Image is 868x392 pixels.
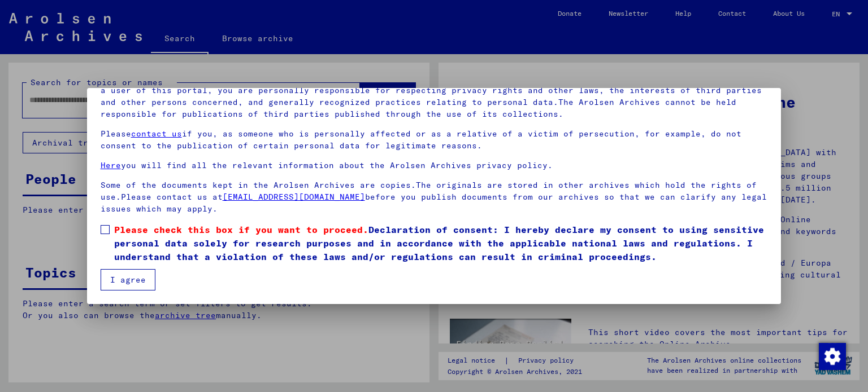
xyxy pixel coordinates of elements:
[101,269,155,290] button: I agree
[101,128,768,152] p: Please if you, as someone who is personally affected or as a relative of a victim of persecution,...
[101,179,768,215] p: Some of the documents kept in the Arolsen Archives are copies.The originals are stored in other a...
[101,160,121,170] a: Here
[223,192,365,202] a: [EMAIL_ADDRESS][DOMAIN_NAME]
[819,343,846,370] img: Change consent
[131,129,182,139] a: contact us
[101,73,768,120] p: Please note that this portal on victims of Nazi [MEDICAL_DATA] contains sensitive data on identif...
[114,223,768,263] span: Declaration of consent: I hereby declare my consent to using sensitive personal data solely for r...
[114,224,368,235] span: Please check this box if you want to proceed.
[101,160,768,171] p: you will find all the relevant information about the Arolsen Archives privacy policy.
